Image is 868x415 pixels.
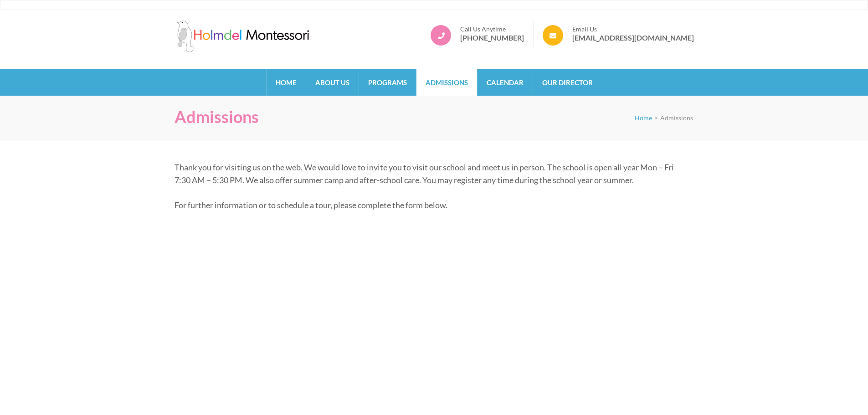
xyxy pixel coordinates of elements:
a: [EMAIL_ADDRESS][DOMAIN_NAME] [572,33,694,42]
span: Email Us [572,25,694,33]
span: > [654,114,658,122]
p: For further information or to schedule a tour, please complete the form below. [175,199,687,211]
a: [PHONE_NUMBER] [460,33,524,42]
a: Our Director [533,69,602,96]
a: Calendar [478,69,533,96]
h1: Admissions [175,107,259,127]
a: Home [635,114,652,122]
a: Programs [359,69,416,96]
span: Call Us Anytime [460,25,524,33]
a: Home [267,69,306,96]
a: About Us [306,69,359,96]
img: Holmdel Montessori School [175,20,311,52]
p: Thank you for visiting us on the web. We would love to invite you to visit our school and meet us... [175,161,687,186]
a: Admissions [416,69,477,96]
